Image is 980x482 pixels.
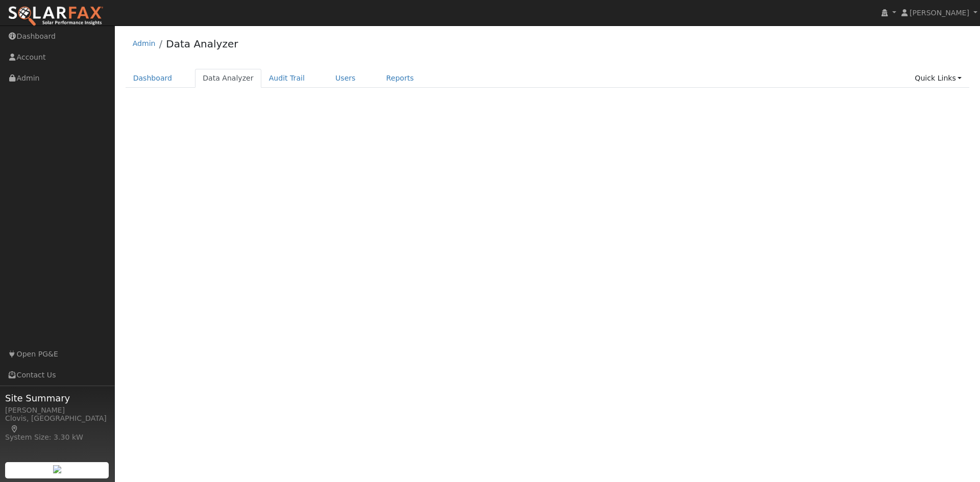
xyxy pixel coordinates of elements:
a: Audit Trail [261,69,312,88]
a: Quick Links [907,69,969,88]
a: Map [10,425,19,433]
a: Reports [379,69,422,88]
img: SolarFax [8,6,104,27]
span: [PERSON_NAME] [910,9,969,17]
a: Data Analyzer [195,69,261,88]
span: Site Summary [5,391,109,405]
div: [PERSON_NAME] [5,405,109,416]
img: retrieve [53,465,61,473]
a: Admin [133,39,156,47]
a: Dashboard [126,69,180,88]
div: System Size: 3.30 kW [5,432,109,443]
div: Clovis, [GEOGRAPHIC_DATA] [5,413,109,435]
a: Users [328,69,363,88]
a: Data Analyzer [166,38,238,50]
